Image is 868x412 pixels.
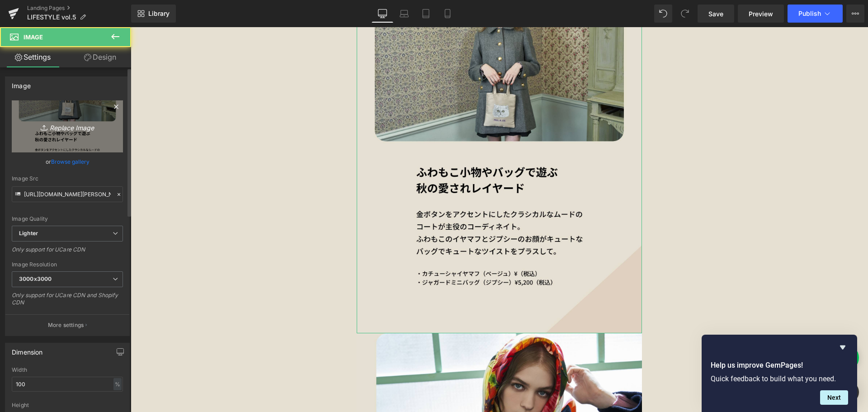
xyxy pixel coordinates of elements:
a: New Library [131,5,176,23]
input: Link [12,186,123,202]
h2: Help us improve GemPages! [711,360,848,371]
div: % [113,378,122,390]
button: Next question [820,390,848,405]
div: Dimension [12,343,43,356]
span: Image [24,33,43,41]
button: More settings [5,314,129,336]
button: Redo [676,5,694,23]
a: Mobile [437,5,458,23]
a: Landing Pages [27,5,131,12]
span: LIFESTYLE vol.5 [27,14,76,21]
span: Save [708,9,723,19]
input: auto [12,377,123,392]
div: Height [12,402,123,408]
a: Browse gallery [51,154,90,170]
button: More [846,5,864,23]
button: Hide survey [837,342,848,353]
a: Laptop [393,5,415,23]
div: Image [12,77,31,90]
div: Image Src [12,175,123,182]
button: Publish [788,5,843,23]
div: Image Resolution [12,261,123,268]
b: Lighter [19,230,38,237]
div: Only support for UCare CDN [12,246,123,259]
a: Design [67,47,133,67]
div: Width [12,367,123,373]
a: Preview [738,5,784,23]
p: More settings [48,321,84,329]
div: Only support for UCare CDN and Shopify CDN [12,292,123,312]
b: 3000x3000 [19,275,52,282]
div: or [12,157,123,166]
p: Quick feedback to build what you need. [711,374,848,383]
i: Replace Image [31,121,104,132]
span: Library [148,9,170,18]
div: Image Quality [12,216,123,222]
span: Publish [798,10,821,17]
button: Undo [654,5,672,23]
a: Desktop [372,5,393,23]
a: Tablet [415,5,437,23]
div: Help us improve GemPages! [711,342,848,405]
span: Preview [749,9,773,19]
